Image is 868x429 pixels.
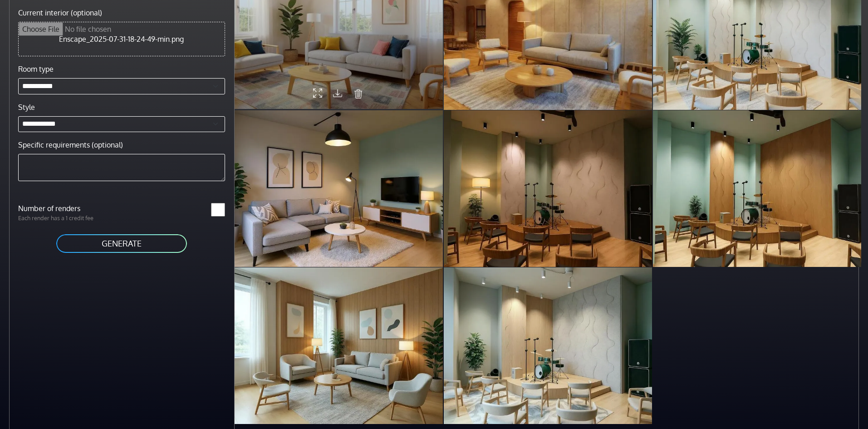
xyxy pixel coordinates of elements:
[13,214,122,222] p: Each render has a 1 credit fee
[18,139,123,150] label: Specific requirements (optional)
[55,233,188,254] button: GENERATE
[18,102,35,113] label: Style
[13,203,122,214] label: Number of renders
[18,64,54,74] label: Room type
[18,7,102,18] label: Current interior (optional)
